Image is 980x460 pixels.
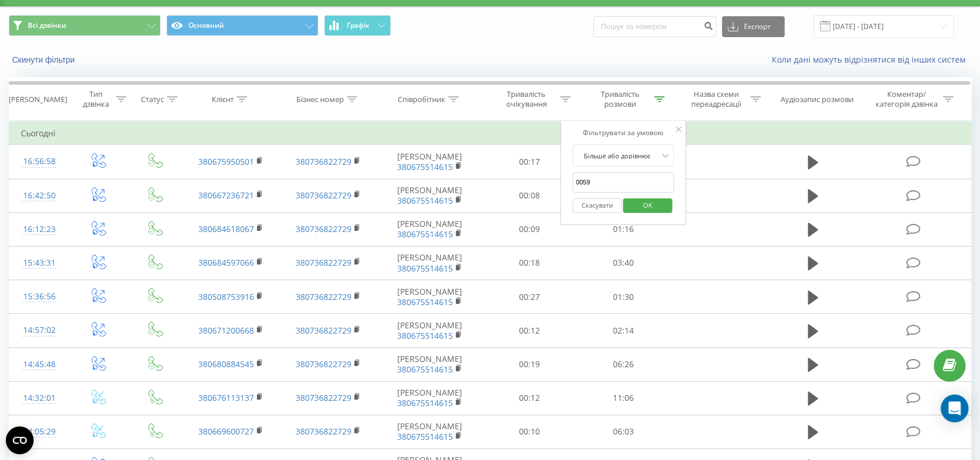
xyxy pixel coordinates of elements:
[198,358,254,370] a: 380680884545
[141,95,164,104] div: Статус
[397,161,453,172] a: 380675514615
[576,347,670,381] td: 06:26
[347,21,369,30] span: Графік
[377,280,482,314] td: [PERSON_NAME]
[397,431,453,442] a: 380675514615
[28,21,66,30] span: Всі дзвінки
[593,16,716,37] input: Пошук за номером
[482,179,576,212] td: 00:08
[377,415,482,448] td: [PERSON_NAME]
[296,95,344,104] div: Бізнес номер
[21,252,57,274] div: 15:43:31
[296,190,351,201] a: 380736822729
[324,15,391,36] button: Графік
[631,196,664,214] span: OK
[722,16,785,37] button: Експорт
[772,54,971,65] a: Коли дані можуть відрізнятися вiд інших систем
[166,15,318,36] button: Основний
[398,95,445,104] div: Співробітник
[572,127,674,139] div: Фільтрувати за умовою
[482,314,576,347] td: 00:12
[377,314,482,347] td: [PERSON_NAME]
[21,285,57,308] div: 15:36:56
[482,212,576,246] td: 00:09
[572,172,674,193] input: 00:00
[21,150,57,173] div: 16:56:58
[781,95,854,104] div: Аудіозапис розмови
[296,358,351,370] a: 380736822729
[198,325,254,336] a: 380671200668
[198,291,254,302] a: 380508753916
[482,381,576,415] td: 00:12
[377,246,482,280] td: [PERSON_NAME]
[296,392,351,403] a: 380736822729
[21,218,57,241] div: 16:12:23
[576,314,670,347] td: 02:14
[377,347,482,381] td: [PERSON_NAME]
[296,156,351,167] a: 380736822729
[21,184,57,207] div: 16:42:50
[872,89,940,109] div: Коментар/категорія дзвінка
[397,263,453,274] a: 380675514615
[212,95,234,104] div: Клієнт
[397,195,453,206] a: 380675514615
[296,325,351,336] a: 380736822729
[482,246,576,280] td: 00:18
[589,89,651,109] div: Тривалість розмови
[21,387,57,410] div: 14:32:01
[21,353,57,376] div: 14:45:48
[296,223,351,234] a: 380736822729
[9,95,67,104] div: [PERSON_NAME]
[397,296,453,307] a: 380675514615
[9,55,81,65] button: Скинути фільтри
[198,257,254,268] a: 380684597066
[6,426,34,454] button: Open CMP widget
[21,319,57,342] div: 14:57:02
[377,381,482,415] td: [PERSON_NAME]
[21,421,57,443] div: 14:05:29
[576,280,670,314] td: 01:30
[296,426,351,437] a: 380736822729
[296,291,351,302] a: 380736822729
[198,190,254,201] a: 380667236721
[397,397,453,408] a: 380675514615
[482,415,576,448] td: 00:10
[572,198,622,213] button: Скасувати
[482,347,576,381] td: 00:19
[377,179,482,212] td: [PERSON_NAME]
[397,229,453,240] a: 380675514615
[941,394,968,422] div: Open Intercom Messenger
[198,426,254,437] a: 380669600727
[495,89,557,109] div: Тривалість очікування
[576,381,670,415] td: 11:06
[685,89,747,109] div: Назва схеми переадресації
[576,415,670,448] td: 06:03
[623,198,673,213] button: OK
[576,212,670,246] td: 01:16
[9,122,971,145] td: Сьогодні
[198,392,254,403] a: 380676113137
[198,156,254,167] a: 380675950501
[397,330,453,341] a: 380675514615
[482,145,576,179] td: 00:17
[198,223,254,234] a: 380684618067
[482,280,576,314] td: 00:27
[296,257,351,268] a: 380736822729
[377,212,482,246] td: [PERSON_NAME]
[576,246,670,280] td: 03:40
[79,89,113,109] div: Тип дзвінка
[9,15,161,36] button: Всі дзвінки
[397,364,453,375] a: 380675514615
[377,145,482,179] td: [PERSON_NAME]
